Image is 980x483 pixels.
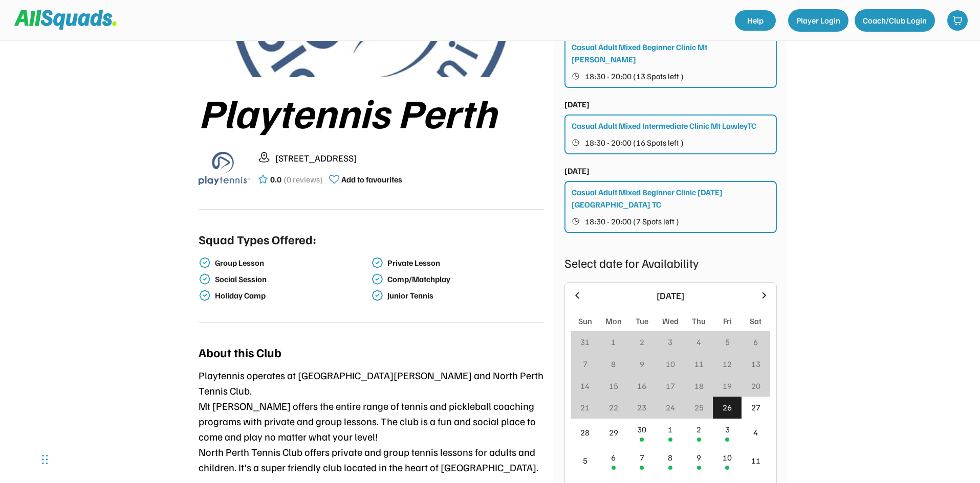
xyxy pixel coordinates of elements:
[572,120,756,132] div: Casual Adult Mixed Intermediate Clinic Mt LawleyTC
[788,9,848,32] button: Player Login
[696,336,701,348] div: 4
[723,358,732,370] div: 12
[751,358,760,370] div: 13
[636,315,648,327] div: Tue
[637,380,646,392] div: 16
[371,257,383,269] img: check-verified-01.svg
[580,426,590,439] div: 28
[275,151,544,165] div: [STREET_ADDRESS]
[694,401,704,413] div: 25
[723,401,732,413] div: 26
[668,423,672,435] div: 1
[735,10,776,31] a: Help
[199,89,544,134] div: Playtennis Perth
[692,315,706,327] div: Thu
[694,380,704,392] div: 18
[750,315,761,327] div: Sat
[637,401,646,413] div: 23
[199,257,211,269] img: check-verified-01.svg
[725,423,730,435] div: 3
[637,423,646,435] div: 30
[668,336,672,348] div: 3
[572,136,771,149] button: 18:30 - 20:00 (16 Spots left )
[609,426,618,439] div: 29
[215,274,369,284] div: Social Session
[694,358,704,370] div: 11
[572,70,771,83] button: 18:30 - 20:00 (13 Spots left )
[387,258,542,268] div: Private Lesson
[564,254,777,272] div: Select date for Availability
[611,451,616,464] div: 6
[578,315,592,327] div: Sun
[572,215,771,228] button: 18:30 - 20:00 (7 Spots left )
[662,315,679,327] div: Wed
[580,401,590,413] div: 21
[585,217,679,225] span: 18:30 - 20:00 (7 Spots left )
[215,258,369,268] div: Group Lesson
[640,358,644,370] div: 9
[14,10,117,29] img: Squad%20Logo.svg
[640,336,644,348] div: 2
[696,423,701,435] div: 2
[199,343,281,361] div: About this Club
[751,401,760,413] div: 27
[199,230,316,248] div: Squad Types Offered:
[199,289,211,302] img: check-verified-01.svg
[199,143,250,194] img: playtennis%20blue%20logo%201.png
[855,9,935,32] button: Coach/Club Login
[564,165,590,177] div: [DATE]
[199,367,544,475] div: Playtennis operates at [GEOGRAPHIC_DATA][PERSON_NAME] and North Perth Tennis Club. Mt [PERSON_NAM...
[640,451,644,464] div: 7
[572,186,771,211] div: Casual Adult Mixed Beginner Clinic [DATE] [GEOGRAPHIC_DATA] TC
[753,336,758,348] div: 6
[371,273,383,285] img: check-verified-01.svg
[952,15,963,26] img: shopping-cart-01%20%281%29.svg
[387,274,542,284] div: Comp/Matchplay
[341,173,402,186] div: Add to favourites
[583,454,587,467] div: 5
[215,291,369,301] div: Holiday Camp
[723,380,732,392] div: 19
[725,336,730,348] div: 5
[666,358,675,370] div: 10
[751,454,760,467] div: 11
[753,426,758,439] div: 4
[723,315,732,327] div: Fri
[589,289,753,303] div: [DATE]
[696,451,701,464] div: 9
[605,315,622,327] div: Mon
[387,291,542,301] div: Junior Tennis
[580,336,590,348] div: 31
[585,72,684,80] span: 18:30 - 20:00 (13 Spots left )
[666,401,675,413] div: 24
[751,380,760,392] div: 20
[723,451,732,464] div: 10
[611,336,616,348] div: 1
[583,358,587,370] div: 7
[609,380,618,392] div: 15
[580,380,590,392] div: 14
[572,41,771,65] div: Casual Adult Mixed Beginner Clinic Mt [PERSON_NAME]
[668,451,672,464] div: 8
[371,289,383,302] img: check-verified-01.svg
[666,380,675,392] div: 17
[564,98,590,110] div: [DATE]
[585,139,684,147] span: 18:30 - 20:00 (16 Spots left )
[284,173,323,186] div: (0 reviews)
[270,173,281,186] div: 0.0
[609,401,618,413] div: 22
[611,358,616,370] div: 8
[199,273,211,285] img: check-verified-01.svg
